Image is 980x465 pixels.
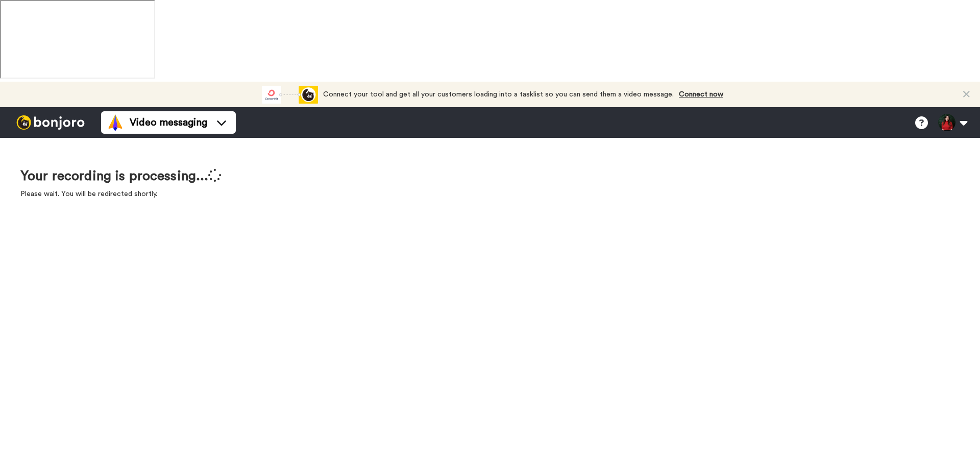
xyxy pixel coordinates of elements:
img: bj-logo-header-white.svg [12,115,89,130]
p: Please wait. You will be redirected shortly. [20,189,222,199]
span: Connect your tool and get all your customers loading into a tasklist so you can send them a video... [323,91,674,98]
h1: Your recording is processing... [20,168,222,184]
div: animation [262,86,318,104]
img: vm-color.svg [107,114,124,131]
span: Video messaging [130,115,207,130]
a: Connect now [679,91,723,98]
